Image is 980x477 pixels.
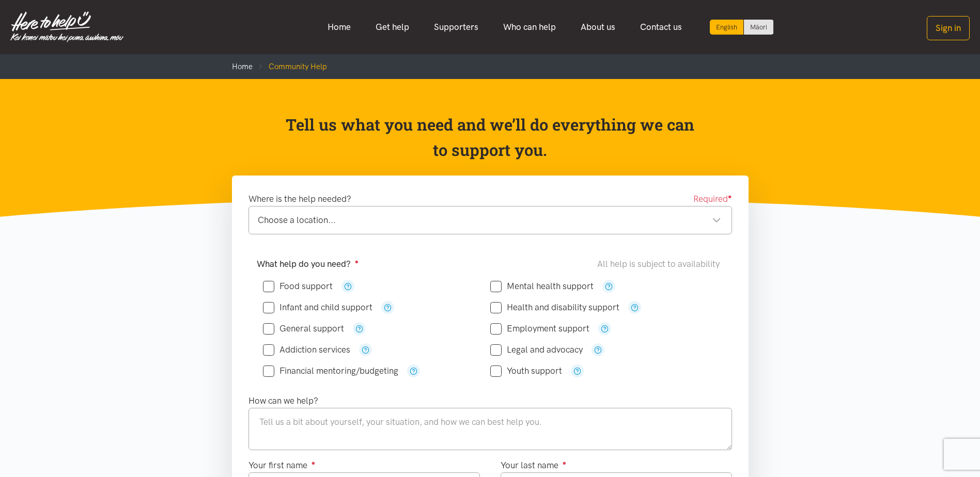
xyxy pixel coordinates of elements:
[285,112,695,163] p: Tell us what you need and we’ll do everything we can to support you.
[628,16,694,38] a: Contact us
[501,458,567,472] label: Your last name
[263,345,350,354] label: Addiction services
[257,257,359,271] label: What help do you need?
[710,20,774,35] div: Language toggle
[263,367,398,375] label: Financial mentoring/budgeting
[253,60,327,73] li: Community Help
[248,458,316,472] label: Your first name
[927,16,970,40] button: Sign in
[422,16,491,38] a: Supporters
[312,459,316,467] sup: ●
[490,282,594,291] label: Mental health support
[490,367,562,375] label: Youth support
[490,345,583,354] label: Legal and advocacy
[491,16,568,38] a: Who can help
[258,213,721,227] div: Choose a location...
[363,16,422,38] a: Get help
[597,257,724,271] div: All help is subject to availability
[693,192,732,206] span: Required
[263,324,344,333] label: General support
[563,459,567,467] sup: ●
[315,16,363,38] a: Home
[263,282,333,291] label: Food support
[728,193,732,200] sup: ●
[744,20,773,35] a: Switch to Te Reo Māori
[263,303,372,312] label: Infant and child support
[355,258,359,265] sup: ●
[248,394,318,408] label: How can we help?
[710,20,744,35] div: Current language
[10,11,123,42] img: Home
[568,16,628,38] a: About us
[490,303,619,312] label: Health and disability support
[232,62,253,71] a: Home
[490,324,589,333] label: Employment support
[248,192,351,206] label: Where is the help needed?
